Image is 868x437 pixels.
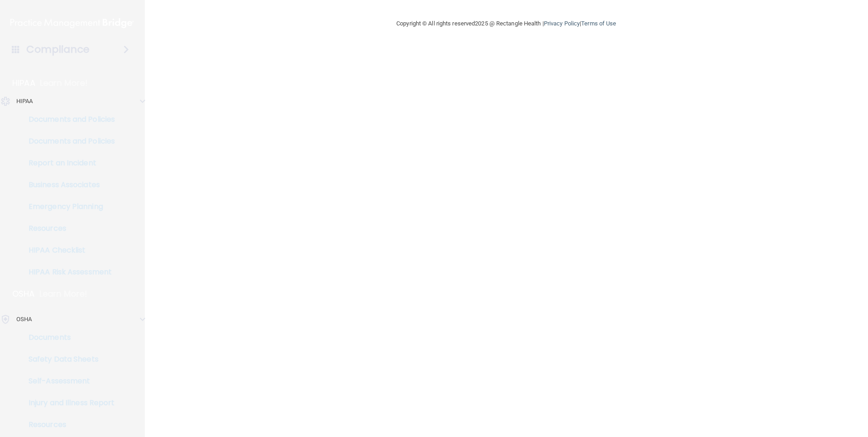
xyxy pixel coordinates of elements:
[6,246,130,255] p: HIPAA Checklist
[12,288,35,299] p: OSHA
[6,159,130,168] p: Report an Incident
[16,314,32,325] p: OSHA
[6,268,130,277] p: HIPAA Risk Assessment
[340,9,672,38] div: Copyright © All rights reserved 2025 @ Rectangle Health | |
[6,355,130,364] p: Safety Data Sheets
[6,420,130,429] p: Resources
[6,180,130,189] p: Business Associates
[26,43,89,56] h4: Compliance
[6,377,130,386] p: Self-Assessment
[16,96,33,107] p: HIPAA
[6,137,130,146] p: Documents and Policies
[544,20,580,27] a: Privacy Policy
[39,288,88,299] p: Learn More!
[6,333,130,342] p: Documents
[6,115,130,124] p: Documents and Policies
[10,14,134,32] img: PMB logo
[581,20,616,27] a: Terms of Use
[6,398,130,407] p: Injury and Illness Report
[12,78,35,89] p: HIPAA
[6,202,130,211] p: Emergency Planning
[6,224,130,233] p: Resources
[40,78,88,89] p: Learn More!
